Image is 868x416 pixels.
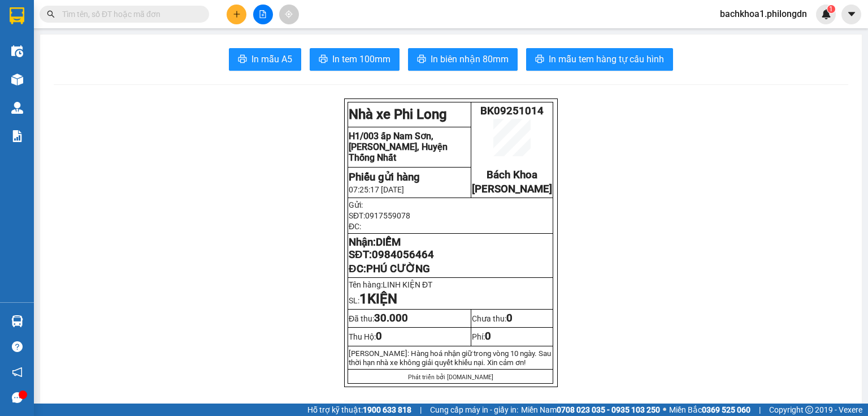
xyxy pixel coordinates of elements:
span: printer [238,54,247,65]
span: 0 [485,330,491,342]
span: 0984056464 [372,248,434,261]
span: In mẫu A5 [251,52,292,66]
span: 1 [359,291,367,307]
td: Đã thu: [348,310,471,328]
span: LINH KIỆN ĐT [383,280,437,289]
span: SL: [349,296,397,305]
button: printerIn tem 100mm [310,48,400,71]
span: copyright [805,406,813,414]
span: H1/003 ấp Nam Sơn, [PERSON_NAME], Huyện Thống Nhất [349,131,448,163]
span: ⚪️ [663,408,666,412]
span: [PERSON_NAME] [472,183,552,195]
img: warehouse-icon [11,45,23,57]
span: | [759,404,761,416]
span: 1 [829,5,833,13]
strong: KIỆN [367,291,397,307]
span: printer [535,54,544,65]
span: 0 [376,330,382,342]
span: notification [12,367,23,378]
button: plus [227,5,246,24]
img: warehouse-icon [11,102,23,114]
input: Tìm tên, số ĐT hoặc mã đơn [62,8,196,20]
p: Tên hàng: [349,280,552,289]
span: aim [285,10,293,18]
img: logo-vxr [10,7,24,24]
span: message [12,392,23,403]
span: caret-down [847,9,857,19]
strong: Phiếu gửi hàng [349,171,420,183]
sup: 1 [827,5,835,13]
span: In biên nhận 80mm [431,52,509,66]
span: Miền Bắc [669,404,750,416]
strong: Nhà xe Phi Long [349,106,447,122]
span: | [420,404,422,416]
span: 07:25:17 [DATE] [349,185,404,194]
strong: 0708 023 035 - 0935 103 250 [557,405,660,414]
button: printerIn mẫu tem hàng tự cấu hình [526,48,673,71]
button: caret-down [841,5,861,24]
span: PHÚ CƯỜNG [366,263,430,275]
button: file-add [253,5,273,24]
span: Cung cấp máy in - giấy in: [430,404,518,416]
span: Miền Nam [521,404,660,416]
span: printer [417,54,426,65]
img: icon-new-feature [821,9,831,19]
span: printer [319,54,328,65]
span: 0917559078 [365,211,410,220]
td: Chưa thu: [471,310,553,328]
img: warehouse-icon [11,74,23,85]
span: In tem 100mm [332,52,390,66]
span: Phát triển bởi [DOMAIN_NAME] [408,374,493,381]
strong: 0369 525 060 [702,405,750,414]
button: printerIn biên nhận 80mm [408,48,518,71]
span: search [47,10,55,18]
span: file-add [259,10,267,18]
span: [PERSON_NAME]: Hàng hoá nhận giữ trong vòng 10 ngày. Sau thời hạn nhà xe không giải quy... [349,349,551,367]
img: warehouse-icon [11,315,23,327]
span: DIỄM [376,236,401,248]
span: 0 [506,312,513,324]
span: 30.000 [374,312,408,324]
strong: Nhận: SĐT: [349,236,433,261]
img: solution-icon [11,130,23,142]
span: BK09251014 [480,105,544,117]
td: Phí: [471,328,553,346]
button: aim [279,5,299,24]
span: SĐT: [349,211,410,220]
span: In mẫu tem hàng tự cấu hình [549,52,664,66]
span: ĐC: [349,222,361,231]
p: Gửi: [349,200,552,209]
span: question-circle [12,341,23,352]
span: Bách Khoa [487,169,537,181]
span: ĐC: [349,263,429,275]
span: plus [233,10,241,18]
td: Thu Hộ: [348,328,471,346]
span: Hỗ trợ kỹ thuật: [307,404,411,416]
button: printerIn mẫu A5 [229,48,301,71]
span: bachkhoa1.philongdn [711,7,816,21]
strong: 1900 633 818 [363,405,411,414]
